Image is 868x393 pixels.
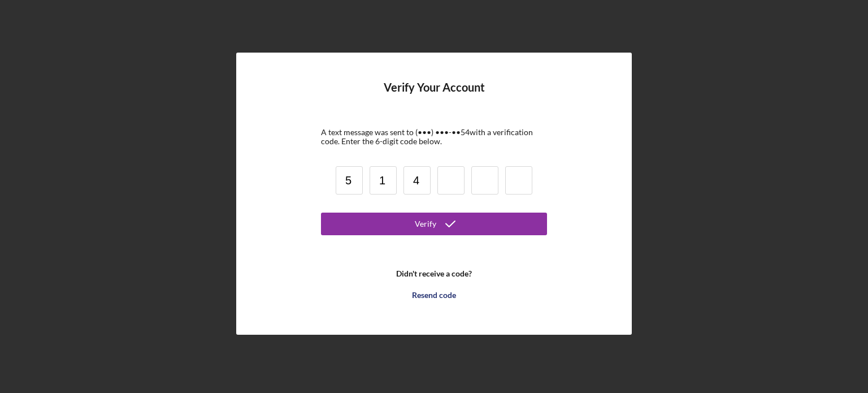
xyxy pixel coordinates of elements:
button: Resend code [321,284,547,306]
div: A text message was sent to (•••) •••-•• 54 with a verification code. Enter the 6-digit code below. [321,128,547,146]
div: Verify [415,213,436,235]
b: Didn't receive a code? [396,269,472,278]
button: Verify [321,213,547,235]
h4: Verify Your Account [384,81,485,111]
div: Resend code [412,284,456,306]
